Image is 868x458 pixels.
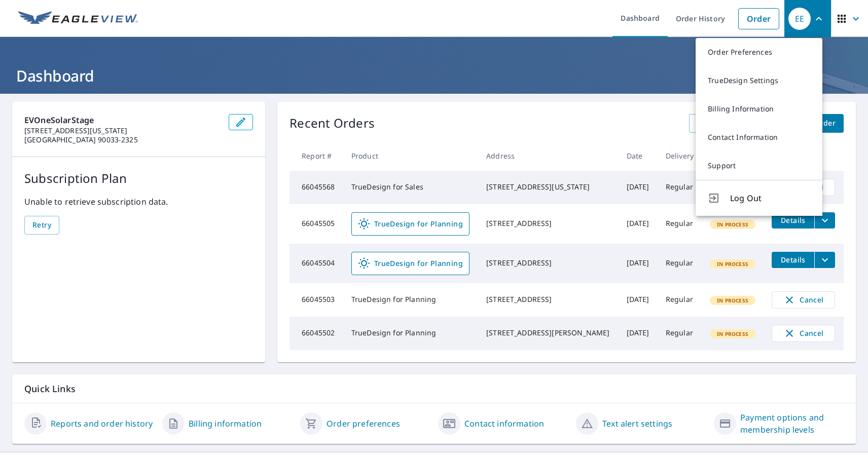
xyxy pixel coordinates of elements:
[478,141,618,171] th: Address
[486,218,610,228] div: [STREET_ADDRESS]
[343,317,478,350] td: TrueDesign for Planning
[782,327,824,339] span: Cancel
[658,283,702,317] td: Regular
[24,114,221,126] p: EVOneSolarStage
[696,180,822,216] button: Log Out
[696,95,822,123] a: Billing Information
[290,171,343,204] td: 66045568
[619,317,658,350] td: [DATE]
[740,411,844,436] a: Payment options and membership levels
[290,244,343,283] td: 66045504
[772,212,814,228] button: detailsBtn-66045505
[696,66,822,95] a: TrueDesign Settings
[189,417,262,430] a: Billing information
[772,291,835,309] button: Cancel
[738,8,779,29] a: Order
[486,294,610,304] div: [STREET_ADDRESS]
[711,330,754,337] span: In Process
[32,219,51,232] span: Retry
[711,221,754,228] span: In Process
[327,417,400,430] a: Order preferences
[772,252,814,268] button: detailsBtn-66045504
[772,325,835,342] button: Cancel
[358,218,463,230] span: TrueDesign for Planning
[51,417,153,430] a: Reports and order history
[711,260,754,268] span: In Process
[602,417,672,430] a: Text alert settings
[351,212,469,236] a: TrueDesign for Planning
[290,114,375,133] p: Recent Orders
[24,126,221,135] p: [STREET_ADDRESS][US_STATE]
[290,141,343,171] th: Report #
[696,38,822,66] a: Order Preferences
[18,11,138,26] img: EV Logo
[778,215,808,225] span: Details
[290,317,343,350] td: 66045502
[24,196,253,208] p: Unable to retrieve subscription data.
[711,297,754,304] span: In Process
[730,192,810,204] span: Log Out
[24,135,221,144] p: [GEOGRAPHIC_DATA] 90033-2325
[343,283,478,317] td: TrueDesign for Planning
[358,257,463,270] span: TrueDesign for Planning
[486,258,610,268] div: [STREET_ADDRESS]
[343,171,478,204] td: TrueDesign for Sales
[696,151,822,180] a: Support
[658,171,702,204] td: Regular
[290,204,343,244] td: 66045505
[24,383,844,395] p: Quick Links
[24,216,59,235] button: Retry
[658,317,702,350] td: Regular
[782,294,824,306] span: Cancel
[619,171,658,204] td: [DATE]
[814,252,835,268] button: filesDropdownBtn-66045504
[658,204,702,244] td: Regular
[351,252,469,275] a: TrueDesign for Planning
[658,141,702,171] th: Delivery
[814,212,835,228] button: filesDropdownBtn-66045505
[658,244,702,283] td: Regular
[343,141,478,171] th: Product
[619,204,658,244] td: [DATE]
[619,141,658,171] th: Date
[290,283,343,317] td: 66045503
[12,65,856,86] h1: Dashboard
[486,182,610,192] div: [STREET_ADDRESS][US_STATE]
[788,8,811,30] div: EE
[464,417,544,430] a: Contact information
[24,169,253,187] p: Subscription Plan
[778,255,808,264] span: Details
[619,244,658,283] td: [DATE]
[486,328,610,338] div: [STREET_ADDRESS][PERSON_NAME]
[696,123,822,151] a: Contact Information
[619,283,658,317] td: [DATE]
[689,114,761,133] a: View All Orders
